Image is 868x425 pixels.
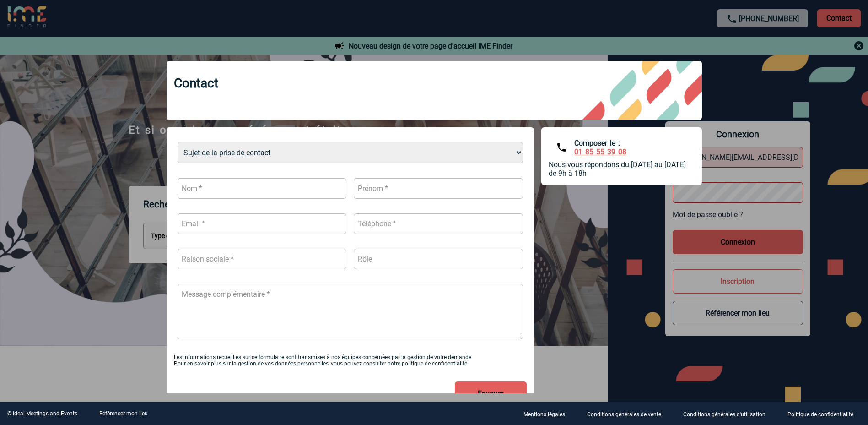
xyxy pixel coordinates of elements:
[99,410,148,417] a: Référencer mon lieu
[580,409,676,418] a: Conditions générales de vente
[549,160,695,178] div: Nous vous répondons du [DATE] au [DATE] de 9h à 18h
[167,61,702,120] div: Contact
[787,411,853,418] p: Politique de confidentialité
[178,178,347,199] input: Nom *
[354,249,523,269] input: Rôle
[683,411,766,418] p: Conditions générales d'utilisation
[174,354,527,367] div: Les informations recueillies sur ce formulaire sont transmises à nos équipes concernées par la ge...
[574,147,626,156] a: 01 85 55 39 08
[354,213,523,234] input: Téléphone *
[556,142,567,153] img: phone_black.png
[676,409,780,418] a: Conditions générales d'utilisation
[523,411,565,418] p: Mentions légales
[455,381,527,406] button: Envoyer
[574,139,626,156] div: Composer le :
[178,249,347,269] input: Raison sociale *
[587,411,661,418] p: Conditions générales de vente
[780,409,868,418] a: Politique de confidentialité
[354,178,523,199] input: Prénom *
[178,213,347,234] input: Email *
[7,410,77,417] div: © Ideal Meetings and Events
[516,409,580,418] a: Mentions légales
